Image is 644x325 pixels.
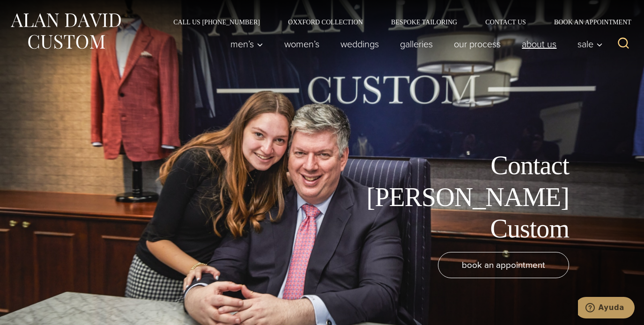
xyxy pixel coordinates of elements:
[471,19,540,25] a: Contact Us
[438,252,569,278] a: book an appointment
[274,35,330,53] a: Women’s
[540,19,635,25] a: Book an Appointment
[390,35,444,53] a: Galleries
[578,297,635,320] iframe: Abre un widget desde donde se puede chatear con uno de los agentes
[377,19,471,25] a: Bespoke Tailoring
[567,35,608,53] button: Child menu of Sale
[444,35,511,53] a: Our Process
[462,258,545,272] span: book an appointment
[358,150,569,244] h1: Contact [PERSON_NAME] Custom
[274,19,377,25] a: Oxxford Collection
[9,10,122,52] img: Alan David Custom
[511,35,567,53] a: About Us
[220,35,608,53] nav: Primary Navigation
[612,33,635,55] button: View Search Form
[330,35,390,53] a: weddings
[159,19,274,25] a: Call Us [PHONE_NUMBER]
[159,19,635,25] nav: Secondary Navigation
[220,35,274,53] button: Child menu of Men’s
